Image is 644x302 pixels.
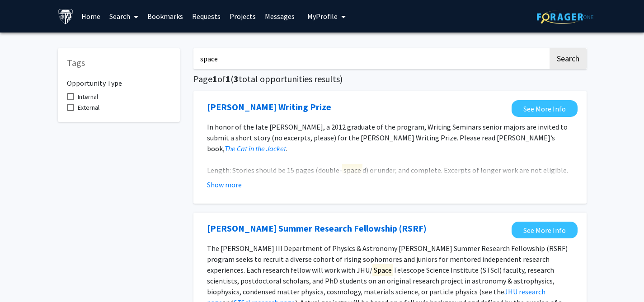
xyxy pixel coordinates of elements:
[77,0,105,32] a: Home
[550,48,587,69] button: Search
[7,261,38,295] iframe: Chat
[260,0,299,32] a: Messages
[342,164,362,176] mark: space
[188,0,225,32] a: Requests
[207,100,331,114] a: Opens in a new tab
[207,165,573,176] p: Length: Stories should be 15 pages (double- d) or under, and complete. Excerpts of longer work ar...
[78,102,99,113] span: External
[58,9,74,24] img: Johns Hopkins University Logo
[307,12,338,21] span: My Profile
[67,57,171,68] h5: Tags
[225,0,260,32] a: Projects
[225,144,286,153] a: The Cat in the Jacket
[212,73,217,84] span: 1
[143,0,188,32] a: Bookmarks
[234,73,239,84] span: 3
[193,74,587,84] h5: Page of ( total opportunities results)
[207,121,573,154] p: In honor of the late [PERSON_NAME], a 2012 graduate of the program, Writing Seminars senior major...
[537,10,593,24] img: ForagerOne Logo
[207,222,427,235] a: Opens in a new tab
[207,179,242,190] button: Show more
[78,91,98,102] span: Internal
[105,0,143,32] a: Search
[512,222,578,238] a: Opens in a new tab
[67,72,171,88] h6: Opportunity Type
[512,100,578,117] a: Opens in a new tab
[372,264,393,276] mark: Space
[193,48,548,69] input: Search Keywords
[226,73,230,84] span: 1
